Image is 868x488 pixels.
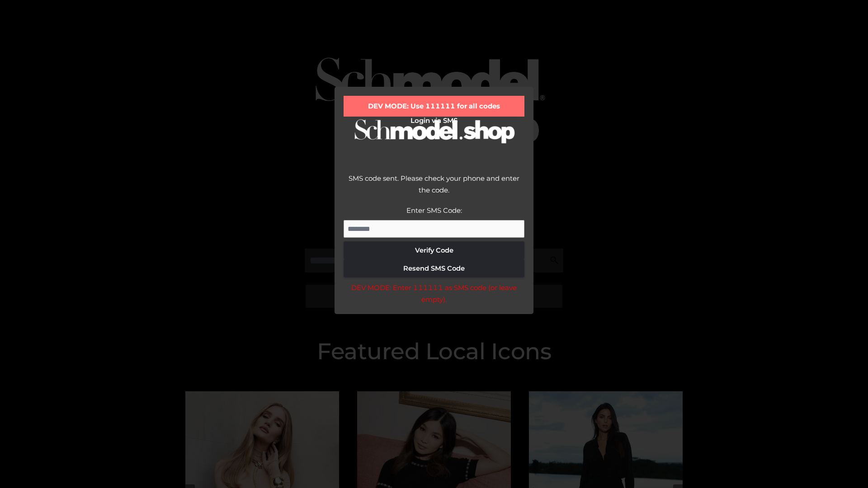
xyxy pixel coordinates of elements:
[344,259,524,277] button: Resend SMS Code
[406,206,462,215] label: Enter SMS Code:
[344,173,524,205] div: SMS code sent. Please check your phone and enter the code.
[344,241,524,259] button: Verify Code
[344,282,524,305] div: DEV MODE: Enter 111111 as SMS code (or leave empty).
[344,96,524,117] div: DEV MODE: Use 111111 for all codes
[344,117,524,125] h2: Login via SMS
